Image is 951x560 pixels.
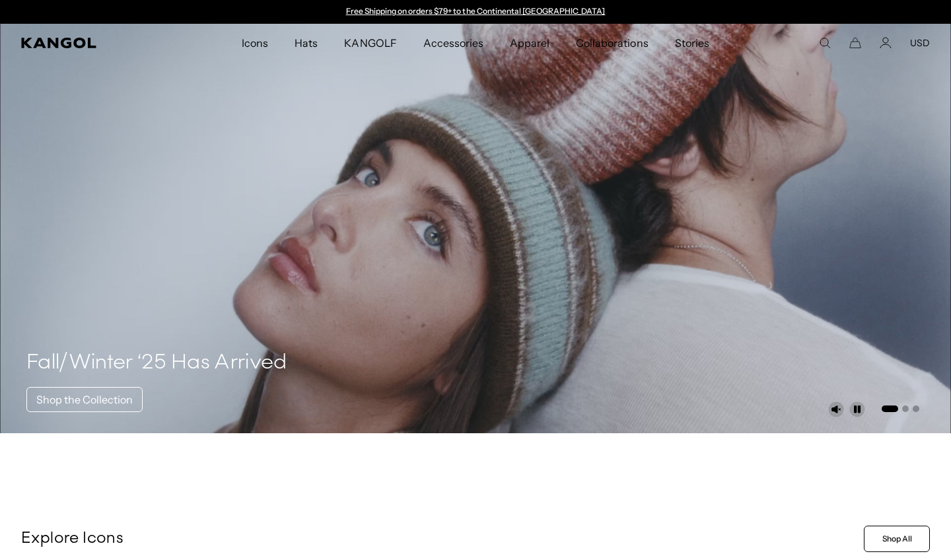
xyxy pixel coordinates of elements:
[819,37,831,49] summary: Search here
[21,529,859,549] p: Explore Icons
[410,24,497,62] a: Accessories
[675,24,709,62] span: Stories
[510,24,549,62] span: Apparel
[864,526,930,552] a: Shop All
[828,402,844,417] button: Unmute
[849,402,865,417] button: Pause
[902,405,909,412] button: Go to slide 2
[849,37,861,49] button: Cart
[880,37,892,49] a: Account
[563,24,661,62] a: Collaborations
[242,24,268,62] span: Icons
[229,24,281,62] a: Icons
[26,387,143,412] a: Shop the Collection
[346,6,606,16] a: Free Shipping on orders $79+ to the Continental [GEOGRAPHIC_DATA]
[339,7,612,17] div: Announcement
[882,405,898,412] button: Go to slide 1
[344,24,396,62] span: KANGOLF
[910,37,930,49] button: USD
[423,24,483,62] span: Accessories
[880,403,919,413] ul: Select a slide to show
[662,24,722,62] a: Stories
[497,24,563,62] a: Apparel
[26,350,287,376] h4: Fall/Winter ‘25 Has Arrived
[295,24,318,62] span: Hats
[331,24,409,62] a: KANGOLF
[339,7,612,17] slideshow-component: Announcement bar
[21,38,159,48] a: Kangol
[913,405,919,412] button: Go to slide 3
[576,24,648,62] span: Collaborations
[281,24,331,62] a: Hats
[339,7,612,17] div: 1 of 2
